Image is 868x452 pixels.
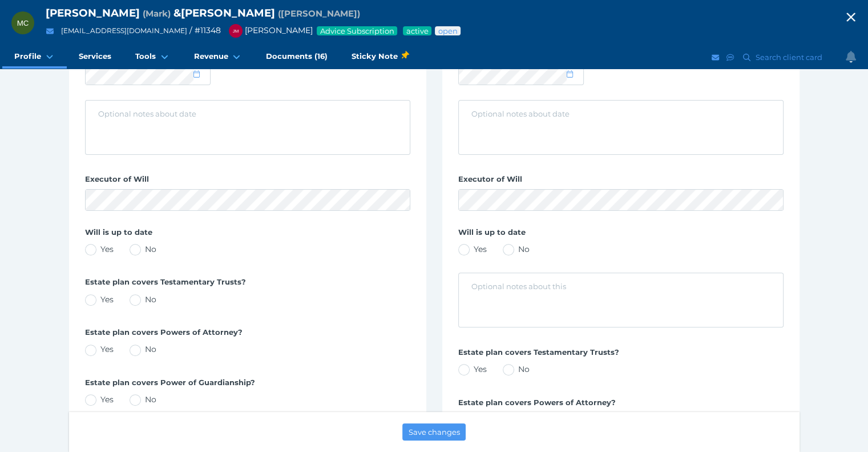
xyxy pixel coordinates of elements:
[85,378,255,387] span: Estate plan covers Power of Guardianship?
[2,46,67,69] a: Profile
[229,24,243,38] div: Jonathon Martino
[405,26,429,35] span: Service package status: Active service agreement in place
[753,53,827,62] span: Search client card
[135,51,156,61] span: Tools
[145,244,156,254] span: No
[85,277,246,286] span: Estate plan covers Testamentary Trusts?
[100,244,114,254] span: Yes
[458,174,784,189] label: Executor of Will
[738,50,828,65] button: Search client card
[402,423,466,441] button: Save changes
[43,24,57,38] button: Email
[143,8,171,19] span: Preferred name
[79,51,111,61] span: Services
[61,26,187,35] a: [EMAIL_ADDRESS][DOMAIN_NAME]
[518,364,530,374] span: No
[100,294,114,305] span: Yes
[710,50,721,65] button: Email
[725,50,736,65] button: SMS
[254,46,340,69] a: Documents (16)
[17,19,29,27] span: MC
[182,46,254,69] a: Revenue
[409,427,460,437] span: Save changes
[11,11,34,34] div: Mark Craig
[100,344,114,354] span: Yes
[194,51,228,61] span: Revenue
[100,394,114,405] span: Yes
[85,327,243,337] span: Estate plan covers Powers of Attorney?
[474,244,487,254] span: Yes
[85,227,152,237] span: Will is up to date
[14,51,41,61] span: Profile
[474,364,487,374] span: Yes
[67,46,123,69] a: Services
[145,394,156,405] span: No
[233,29,239,34] span: JM
[518,244,530,254] span: No
[85,174,410,189] label: Executor of Will
[46,6,140,19] span: [PERSON_NAME]
[319,26,395,35] span: Advice Subscription
[223,25,313,35] span: [PERSON_NAME]
[145,344,156,354] span: No
[173,6,275,19] span: & [PERSON_NAME]
[266,51,328,61] span: Documents (16)
[437,26,458,35] span: Advice status: Review not yet booked in
[189,25,221,35] span: / # 11348
[352,50,408,62] span: Sticky Note
[458,398,616,407] span: Estate plan covers Powers of Attorney?
[458,347,619,357] span: Estate plan covers Testamentary Trusts?
[278,8,360,19] span: Preferred name
[458,227,526,237] span: Will is up to date
[145,294,156,305] span: No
